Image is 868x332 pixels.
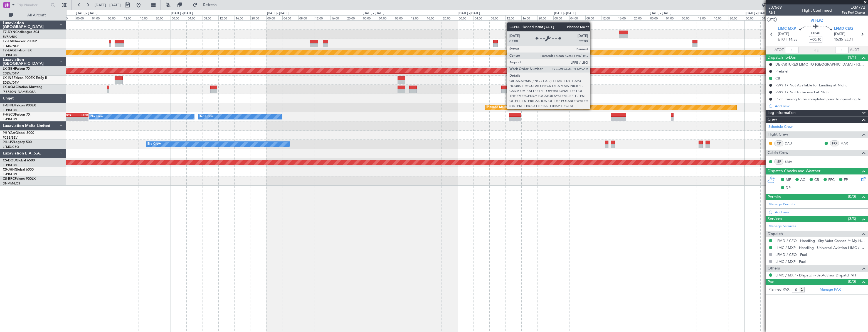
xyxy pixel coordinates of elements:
[848,54,856,60] span: (1/1)
[3,76,14,80] span: LX-INB
[768,131,788,138] span: Flight Crew
[14,13,59,17] span: All Aircraft
[775,83,847,88] div: RWY 17 Not Available for Landing at Night
[3,40,14,43] span: T7-EMI
[820,287,841,293] a: Manage PAX
[778,37,787,43] span: ETOT
[3,40,37,43] a: T7-EMIHawker 900XP
[521,15,537,20] div: 16:00
[3,113,15,116] span: F-HECD
[775,210,865,214] div: Add new
[537,15,553,20] div: 20:00
[778,31,789,37] span: [DATE]
[830,140,839,146] div: FO
[3,117,17,121] a: LFPB/LBG
[768,10,782,15] span: P2/3
[235,15,250,20] div: 16:00
[3,104,15,107] span: F-GPNJ
[6,11,60,20] button: All Aircraft
[814,177,819,183] span: CR
[746,11,767,16] div: [DATE] - [DATE]
[3,141,14,144] span: 9H-LPZ
[458,11,480,16] div: [DATE] - [DATE]
[844,177,848,183] span: FP
[250,15,266,20] div: 20:00
[171,15,186,20] div: 00:00
[490,15,505,20] div: 08:00
[649,15,665,20] div: 00:00
[442,15,458,20] div: 20:00
[200,113,213,121] div: No Crew
[76,11,97,16] div: [DATE] - [DATE]
[63,113,76,117] div: KBOS
[775,104,865,108] div: Add new
[775,76,780,81] div: CB
[139,15,155,20] div: 16:00
[775,245,865,250] a: LIMC / MXP - Handling - Universal Aviation LIMC / MXP
[505,15,521,20] div: 12:00
[768,168,820,174] span: Dispatch Checks and Weather
[330,15,346,20] div: 16:00
[633,15,649,20] div: 20:00
[3,141,32,144] a: 9H-LPZLegacy 500
[848,279,856,284] span: (0/0)
[554,11,576,16] div: [DATE] - [DATE]
[778,26,796,32] span: LIMC MXP
[3,67,15,71] span: LX-GBH
[487,103,574,112] div: Planned Maint [GEOGRAPHIC_DATA] ([GEOGRAPHIC_DATA])
[75,15,91,20] div: 00:00
[3,113,30,116] a: F-HECDFalcon 7X
[426,15,442,20] div: 16:00
[3,168,34,171] a: CS-JHHGlobal 6000
[768,287,789,293] label: Planned PAX
[775,97,865,101] div: Pilot Training to be completed prior to operating to LFMD
[768,54,796,61] span: Dispatch To-Dos
[3,44,19,48] a: LFMN/NCE
[768,265,780,272] span: Others
[3,86,16,89] span: LX-AOA
[3,31,39,34] a: T7-DYNChallenger 604
[17,1,49,9] input: Trip Number
[697,15,713,20] div: 12:00
[650,11,671,16] div: [DATE] - [DATE]
[3,172,17,176] a: LFPB/LBG
[786,185,791,191] span: DP
[788,37,797,43] span: 14:55
[76,117,88,120] div: -
[768,194,781,200] span: Permits
[378,15,394,20] div: 04:00
[123,15,139,20] div: 12:00
[267,11,288,16] div: [DATE] - [DATE]
[569,15,585,20] div: 04:00
[768,216,782,222] span: Services
[91,15,107,20] div: 04:00
[844,37,853,43] span: ELDT
[775,90,830,94] div: RWY 17 Not to be used at NIght
[95,3,121,8] span: [DATE] - [DATE]
[775,238,865,243] a: LFMD / CEQ - Handling - Sky Valet Cannes ** My Handling**LFMD / CEQ
[768,150,788,156] span: Cabin Crew
[713,15,729,20] div: 16:00
[314,15,330,20] div: 12:00
[802,8,832,13] div: Flight Confirmed
[3,131,34,135] a: 9H-YAAGlobal 5000
[282,15,298,20] div: 04:00
[190,1,223,9] button: Refresh
[768,202,795,207] a: Manage Permits
[774,140,783,146] div: CP
[785,141,797,146] a: DAU
[774,159,783,165] div: ISP
[848,216,856,222] span: (3/3)
[842,4,865,10] span: LXM772
[745,15,761,20] div: 00:00
[553,15,569,20] div: 00:00
[768,231,783,237] span: Dispatch
[474,15,489,20] div: 04:00
[811,18,823,23] span: 9H-LPZ
[3,71,19,76] a: EDLW/DTM
[665,15,681,20] div: 04:00
[3,35,17,39] a: EVRA/RIX
[3,159,16,162] span: CS-DOU
[187,15,203,20] div: 04:00
[768,116,777,123] span: Crew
